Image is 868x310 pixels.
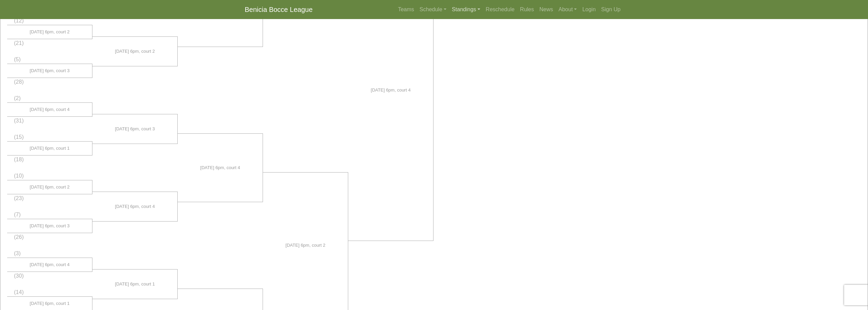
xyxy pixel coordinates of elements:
span: [DATE] 6pm, court 4 [115,203,155,210]
a: Sign Up [599,3,623,16]
span: (5) [14,56,21,62]
a: Benicia Bocce League [245,3,313,16]
a: About [556,3,580,16]
span: (2) [14,95,21,101]
span: [DATE] 6pm, court 3 [30,67,70,74]
a: Standings [449,3,483,16]
span: [DATE] 6pm, court 3 [115,126,155,132]
span: (31) [14,118,24,124]
span: (30) [14,273,24,279]
a: Login [579,3,598,16]
span: (14) [14,289,24,295]
span: [DATE] 6pm, court 1 [30,300,70,307]
a: Teams [395,3,417,16]
span: [DATE] 6pm, court 1 [30,145,70,152]
span: [DATE] 6pm, court 4 [371,87,411,94]
a: News [537,3,556,16]
span: (12) [14,18,24,23]
span: (15) [14,134,24,140]
span: [DATE] 6pm, court 2 [30,184,70,191]
span: [DATE] 6pm, court 3 [30,223,70,229]
span: (3) [14,250,21,256]
span: [DATE] 6pm, court 2 [285,242,325,249]
span: [DATE] 6pm, court 4 [30,106,70,113]
span: (21) [14,40,24,46]
span: [DATE] 6pm, court 2 [30,29,70,35]
span: (28) [14,79,24,85]
a: Schedule [417,3,449,16]
span: [DATE] 6pm, court 2 [115,48,155,55]
span: [DATE] 6pm, court 1 [115,281,155,288]
a: Reschedule [483,3,517,16]
span: (10) [14,173,24,179]
a: Rules [517,3,537,16]
span: [DATE] 6pm, court 4 [30,261,70,268]
span: (26) [14,234,24,240]
span: [DATE] 6pm, court 4 [200,164,240,171]
span: (23) [14,195,24,201]
span: (18) [14,157,24,162]
span: (7) [14,212,21,217]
